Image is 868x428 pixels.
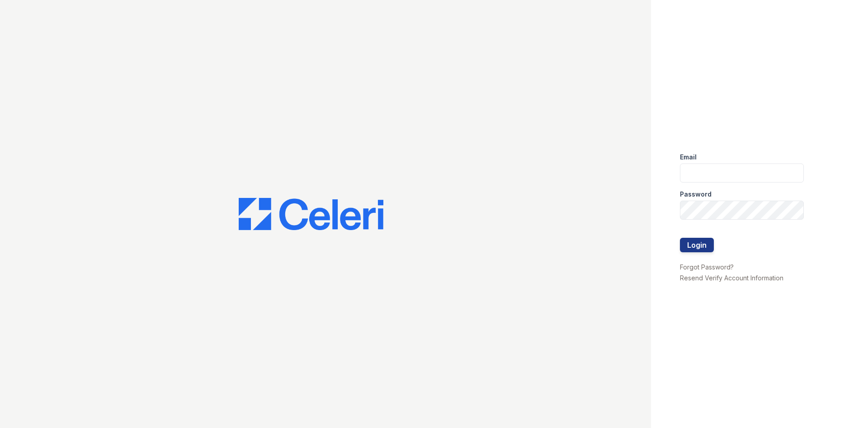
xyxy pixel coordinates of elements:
[680,153,697,162] label: Email
[680,263,734,271] a: Forgot Password?
[680,238,714,252] button: Login
[239,198,383,231] img: CE_Logo_Blue-a8612792a0a2168367f1c8372b55b34899dd931a85d93a1a3d3e32e68fde9ad4.png
[680,190,712,199] label: Password
[680,274,783,282] a: Resend Verify Account Information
